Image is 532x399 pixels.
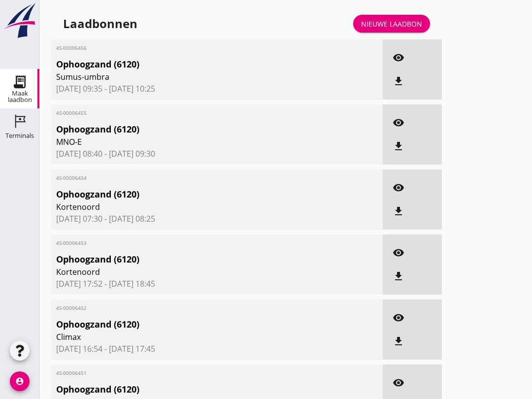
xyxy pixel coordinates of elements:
[56,109,324,117] span: 4S-00006455
[10,371,30,391] i: account_circle
[56,71,324,83] span: Sumus-umbra
[56,136,324,148] span: MNO-E
[56,58,324,71] span: Ophoogzand (6120)
[361,19,422,29] div: Nieuwe laadbon
[56,83,378,95] span: [DATE] 09:35 - [DATE] 10:25
[393,247,404,259] i: visibility
[353,15,430,33] a: Nieuwe laadbon
[56,304,324,312] span: 4S-00006452
[393,117,404,129] i: visibility
[393,182,404,194] i: visibility
[56,148,378,160] span: [DATE] 08:40 - [DATE] 09:30
[393,270,404,282] i: file_download
[56,318,324,331] span: Ophoogzand (6120)
[56,213,378,225] span: [DATE] 07:30 - [DATE] 08:25
[56,188,324,201] span: Ophoogzand (6120)
[393,312,404,324] i: visibility
[56,239,324,247] span: 4S-00006453
[56,331,324,343] span: Climax
[56,201,324,213] span: Kortenoord
[393,335,404,347] i: file_download
[56,383,324,396] span: Ophoogzand (6120)
[56,266,324,278] span: Kortenoord
[393,75,404,87] i: file_download
[393,205,404,217] i: file_download
[393,377,404,389] i: visibility
[56,343,378,355] span: [DATE] 16:54 - [DATE] 17:45
[56,278,378,290] span: [DATE] 17:52 - [DATE] 18:45
[56,44,324,52] span: 4S-00006456
[2,2,37,39] img: logo-small.a267ee39.svg
[56,369,324,377] span: 4S-00006451
[56,253,324,266] span: Ophoogzand (6120)
[63,16,137,32] div: Laadbonnen
[393,140,404,152] i: file_download
[393,52,404,64] i: visibility
[5,133,34,139] div: Terminals
[56,174,324,182] span: 4S-00006454
[56,123,324,136] span: Ophoogzand (6120)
